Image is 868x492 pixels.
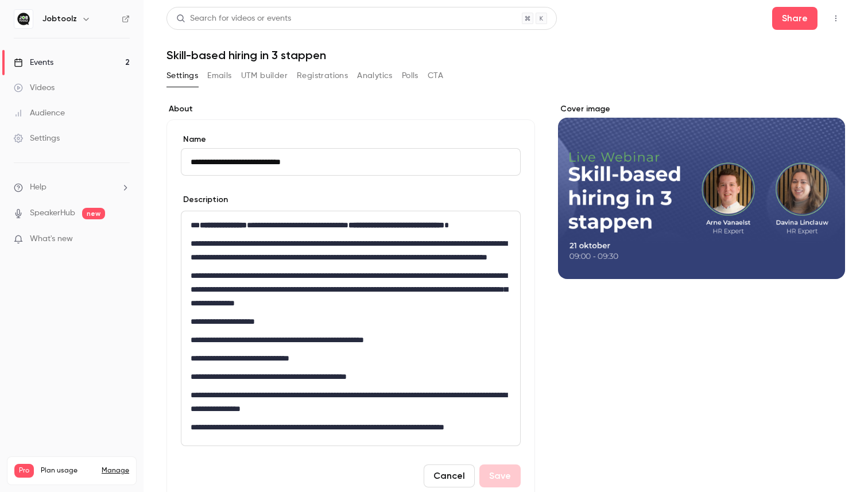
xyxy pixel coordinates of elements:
button: Polls [402,67,418,85]
section: Cover image [558,103,845,279]
li: help-dropdown-opener [14,181,130,193]
span: What's new [30,233,73,245]
label: Name [181,134,521,145]
section: description [181,211,521,446]
div: editor [181,211,520,445]
button: CTA [428,67,443,85]
img: Jobtoolz [14,10,33,28]
a: Manage [102,466,129,475]
span: new [82,208,105,219]
button: Share [772,7,817,30]
button: Analytics [357,67,393,85]
label: About [166,103,535,115]
label: Description [181,194,228,206]
span: Pro [14,464,34,478]
div: Events [14,57,53,68]
button: UTM builder [241,67,288,85]
button: Emails [207,67,231,85]
div: Videos [14,82,55,94]
button: Registrations [297,67,348,85]
h1: Skill-based hiring in 3 stappen [166,48,845,62]
div: Settings [14,133,60,144]
a: SpeakerHub [30,207,75,219]
button: Settings [166,67,198,85]
div: Search for videos or events [176,13,291,25]
h6: Jobtoolz [42,13,77,25]
div: Audience [14,107,65,119]
span: Plan usage [41,466,95,475]
label: Cover image [558,103,845,115]
iframe: Noticeable Trigger [116,234,130,245]
button: Cancel [424,464,475,487]
span: Help [30,181,46,193]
